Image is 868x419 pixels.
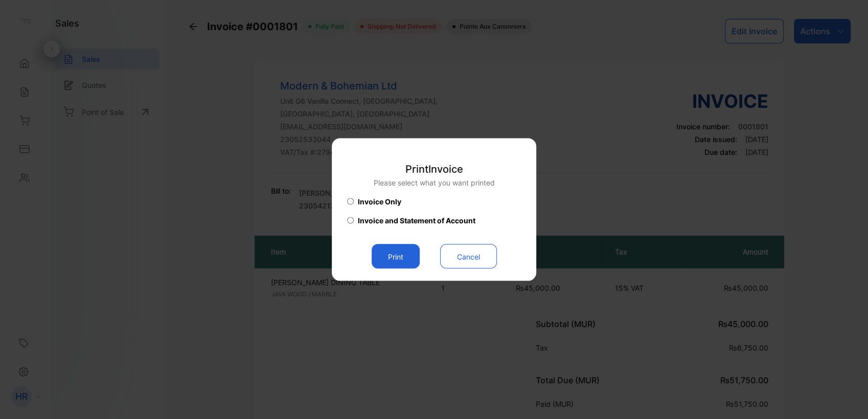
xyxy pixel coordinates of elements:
[374,177,495,188] p: Please select what you want printed
[358,196,401,207] span: Invoice Only
[374,161,495,177] p: Print Invoice
[358,215,475,226] span: Invoice and Statement of Account
[372,244,420,269] button: Print
[440,244,497,269] button: Cancel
